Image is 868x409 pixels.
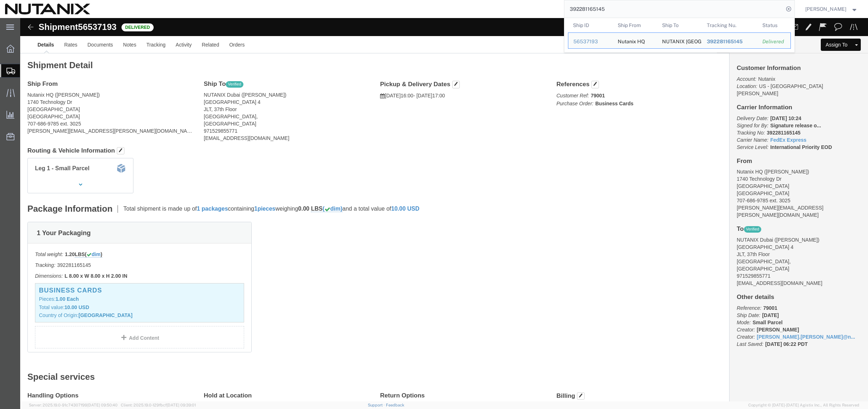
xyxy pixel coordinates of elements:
input: Search for shipment number, reference number [564,0,784,18]
div: Nutanix HQ [617,33,644,48]
div: Delivered [762,38,785,45]
span: [DATE] 09:50:40 [87,403,118,407]
a: Feedback [386,403,404,407]
table: Search Results [568,18,794,52]
th: Status [757,18,791,32]
div: 392281165145 [706,38,752,45]
img: logo [5,4,90,14]
span: Copyright © [DATE]-[DATE] Agistix Inc., All Rights Reserved [748,402,859,408]
div: 56537193 [573,38,608,45]
span: [DATE] 09:39:01 [167,403,196,407]
span: Stephanie Guadron [805,5,846,13]
span: Server: 2025.19.0-91c74307f99 [29,403,118,407]
span: 392281165145 [706,39,742,44]
a: Support [368,403,386,407]
span: Client: 2025.19.0-129fbcf [121,403,196,407]
button: [PERSON_NAME] [805,5,858,13]
th: Ship ID [568,18,613,32]
th: Ship From [612,18,657,32]
iframe: FS Legacy Container [20,18,868,401]
div: NUTANIX Dubai [662,33,697,48]
th: Ship To [657,18,702,32]
th: Tracking Nu. [701,18,757,32]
